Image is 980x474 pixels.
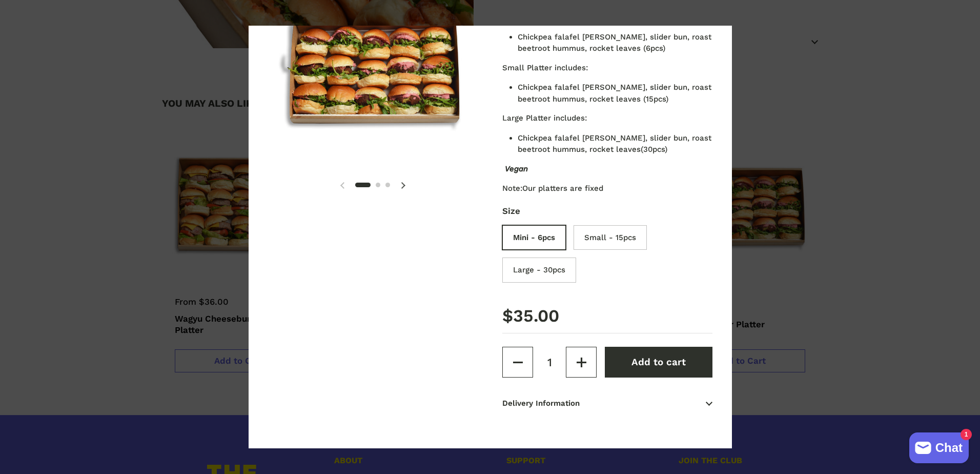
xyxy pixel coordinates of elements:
span: Size [502,205,712,218]
span: Delivery Information [502,388,712,419]
i: Note: [502,184,522,193]
span: Our platters are fixed [522,184,603,193]
strong: Vegan [505,164,528,173]
label: Small - 15pcs [574,225,647,250]
button: Increase quantity [566,347,597,378]
label: Large - 30pcs [502,258,576,283]
span: Chickpea falafel [PERSON_NAME], slider bun, roast beetroot hummus, rocket leaves [518,133,711,154]
inbox-online-store-chat: Shopify online store chat [906,432,972,466]
button: Decrease quantity [502,347,533,378]
b: Small Platter includes: [502,63,588,72]
span: $35.00 [502,303,559,329]
button: Add to cart [605,347,712,378]
label: Mini - 6pcs [502,225,566,250]
span: Chickpea falafel [PERSON_NAME], slider bun, roast beetroot hummus, rocket leaves (15pcs) [518,83,711,104]
li: (30pcs) [518,132,712,155]
b: Large Platter includes: [502,113,587,123]
span: Chickpea falafel [PERSON_NAME], slider bun, roast beetroot hummus, rocket leaves (6pcs) [518,32,711,53]
span: Add to cart [631,357,686,368]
